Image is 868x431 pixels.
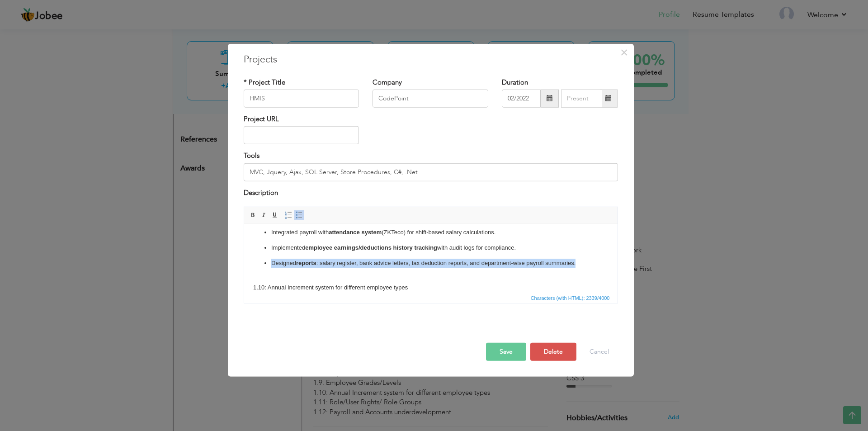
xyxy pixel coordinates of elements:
button: Save [486,343,526,361]
label: Duration [502,77,528,87]
label: Company [373,77,402,87]
a: Insert/Remove Bulleted List [294,210,304,220]
div: Statistics [529,294,613,302]
button: Cancel [580,343,618,361]
button: Close [617,45,632,59]
iframe: Rich Text Editor, projectEditor [244,224,618,292]
label: Tools [244,151,259,161]
input: Present [561,90,602,108]
span: Characters (with HTML): 2339/4000 [529,294,612,302]
label: * Project Title [244,77,285,87]
a: Bold [248,210,258,220]
h3: Projects [244,52,618,66]
a: Italic [259,210,269,220]
a: Insert/Remove Numbered List [283,210,293,220]
span: × [620,44,628,60]
label: Description [244,188,278,198]
button: Delete [530,343,576,361]
input: From [502,90,541,108]
label: Project URL [244,114,279,124]
a: Underline [270,210,280,220]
